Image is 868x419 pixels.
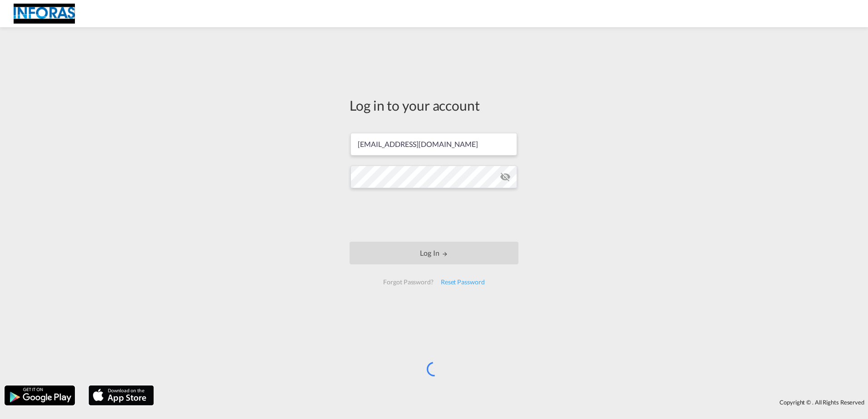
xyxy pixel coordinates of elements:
button: LOGIN [350,242,518,264]
div: Copyright © . All Rights Reserved [158,395,868,410]
img: eff75c7098ee11eeb65dd1c63e392380.jpg [14,4,75,24]
div: Forgot Password? [380,274,437,290]
input: Enter email/phone number [350,133,517,156]
div: Reset Password [437,274,488,290]
md-icon: icon-eye-off [500,171,511,182]
iframe: reCAPTCHA [365,197,503,233]
img: apple.png [88,385,155,406]
img: google.png [4,385,76,406]
div: Log in to your account [350,96,518,115]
